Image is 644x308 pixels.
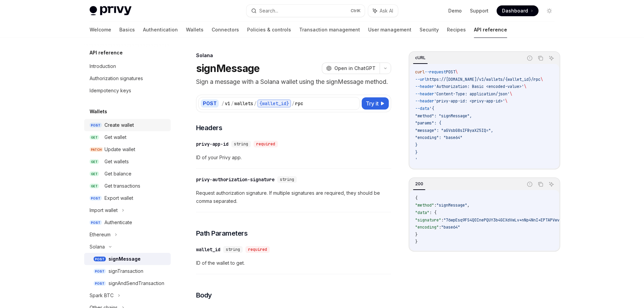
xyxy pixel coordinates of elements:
img: light logo [90,6,132,16]
div: / [221,100,224,107]
div: 200 [413,180,425,188]
span: https://[DOMAIN_NAME]/v1/wallets/{wallet_id}/rpc [427,77,541,82]
a: Basics [119,22,135,38]
span: \ [541,77,543,82]
a: Idempotency keys [84,85,171,97]
button: Ask AI [547,180,556,189]
h1: signMessage [196,62,260,74]
span: : [434,203,436,208]
div: Authenticate [104,218,132,227]
span: } [415,232,418,237]
span: Body [196,290,212,300]
span: "base64" [441,224,460,230]
div: Get wallets [104,158,129,166]
span: --header [415,84,434,89]
span: \ [505,98,507,104]
span: } [415,239,418,244]
span: Request authorization signature. If multiple signatures are required, they should be comma separa... [196,189,391,205]
div: Export wallet [104,194,133,202]
a: POSTsignTransaction [84,265,171,277]
span: POST [90,220,102,225]
span: "message": "aGVsbG8sIFByaXZ5IQ=", [415,128,493,133]
div: signTransaction [109,267,143,275]
div: Get balance [104,170,132,178]
span: PATCH [90,147,103,152]
span: ID of your Privy app. [196,153,391,162]
span: \ [524,84,526,89]
span: : [439,224,441,230]
div: Ethereum [90,231,111,239]
div: Idempotency keys [90,87,131,95]
div: Get wallet [104,133,126,141]
div: cURL [413,54,428,62]
a: Security [420,22,439,38]
a: POSTAuthenticate [84,216,171,229]
span: 'Content-Type: application/json' [434,91,510,97]
a: POSTExport wallet [84,192,171,204]
span: '{ [429,106,434,111]
div: / [231,100,234,107]
a: POSTCreate wallet [84,119,171,131]
span: --data [415,106,429,111]
span: --header [415,98,434,104]
span: GET [90,135,99,140]
span: Try it [366,99,379,108]
div: Solana [90,243,105,251]
span: "encoding": "base64" [415,135,462,140]
span: : [441,217,444,223]
button: Report incorrect code [525,54,534,63]
button: Ask AI [368,5,398,17]
button: Toggle dark mode [544,5,555,16]
button: Search...CtrlK [246,5,365,17]
span: 'Authorization: Basic <encoded-value>' [434,84,524,89]
div: Spark BTC [90,291,114,300]
span: POST [94,281,106,286]
a: GETGet transactions [84,180,171,192]
span: POST [90,196,102,201]
div: {wallet_id} [257,99,291,108]
a: PATCHUpdate wallet [84,143,171,156]
a: Dashboard [497,5,539,16]
div: signMessage [109,255,141,263]
span: Headers [196,123,222,133]
span: GET [90,171,99,176]
span: string [226,247,240,252]
span: Open in ChatGPT [334,65,376,72]
span: Ctrl K [351,8,361,14]
p: Sign a message with a Solana wallet using the signMessage method. [196,77,391,87]
span: GET [90,184,99,189]
div: signAndSendTransaction [109,279,164,287]
a: GETGet balance [84,168,171,180]
div: Get transactions [104,182,140,190]
span: } [415,142,418,148]
div: required [254,141,278,147]
span: ' [415,157,418,162]
div: v1 [225,100,230,107]
span: "method": "signMessage", [415,113,472,119]
a: GETGet wallet [84,131,171,143]
span: , [467,203,470,208]
a: Introduction [84,60,171,72]
div: rpc [295,100,303,107]
div: Create wallet [104,121,134,129]
span: "signature" [415,217,441,223]
div: POST [201,99,219,108]
span: : { [429,210,436,215]
a: API reference [474,22,507,38]
a: Connectors [212,22,239,38]
a: Authorization signatures [84,72,171,85]
div: Introduction [90,62,116,70]
a: Welcome [90,22,111,38]
span: { [415,195,418,201]
button: Report incorrect code [525,180,534,189]
a: POSTsignMessage [84,253,171,265]
span: } [415,150,418,155]
span: POST [90,123,102,128]
div: wallets [234,100,253,107]
a: GETGet wallets [84,156,171,168]
a: POSTsignAndSendTransaction [84,277,171,289]
span: --request [425,69,446,75]
span: Ask AI [380,7,393,14]
div: privy-app-id [196,141,229,147]
div: Solana [196,52,391,59]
